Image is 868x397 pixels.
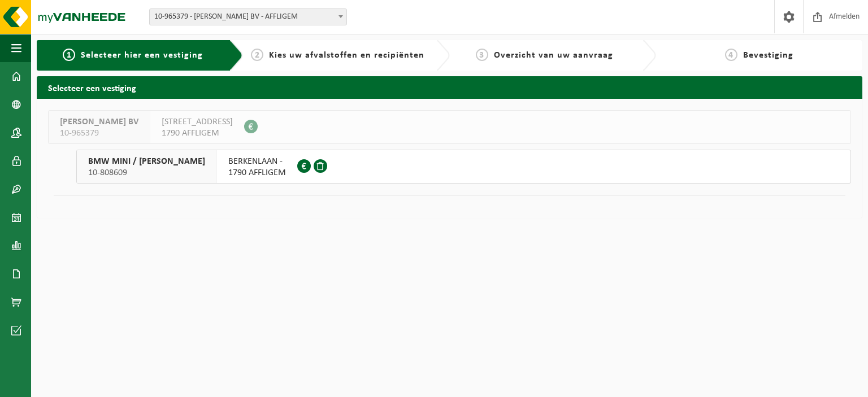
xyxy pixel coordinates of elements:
[494,51,613,60] span: Overzicht van uw aanvraag
[743,51,793,60] span: Bevestiging
[149,8,347,25] span: 10-965379 - MICHAËL VAN VAERENBERGH BV - AFFLIGEM
[63,49,75,61] span: 1
[162,116,233,128] span: [STREET_ADDRESS]
[725,49,737,61] span: 4
[228,167,286,178] span: 1790 AFFLIGEM
[37,76,862,98] h2: Selecteer een vestiging
[88,167,205,178] span: 10-808609
[251,49,263,61] span: 2
[150,9,346,25] span: 10-965379 - MICHAËL VAN VAERENBERGH BV - AFFLIGEM
[88,156,205,167] span: BMW MINI / [PERSON_NAME]
[162,128,233,139] span: 1790 AFFLIGEM
[228,156,286,167] span: BERKENLAAN -
[81,51,203,60] span: Selecteer hier een vestiging
[476,49,488,61] span: 3
[76,150,851,184] button: BMW MINI / [PERSON_NAME] 10-808609 BERKENLAAN -1790 AFFLIGEM
[60,116,138,128] span: [PERSON_NAME] BV
[269,51,424,60] span: Kies uw afvalstoffen en recipiënten
[60,128,138,139] span: 10-965379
